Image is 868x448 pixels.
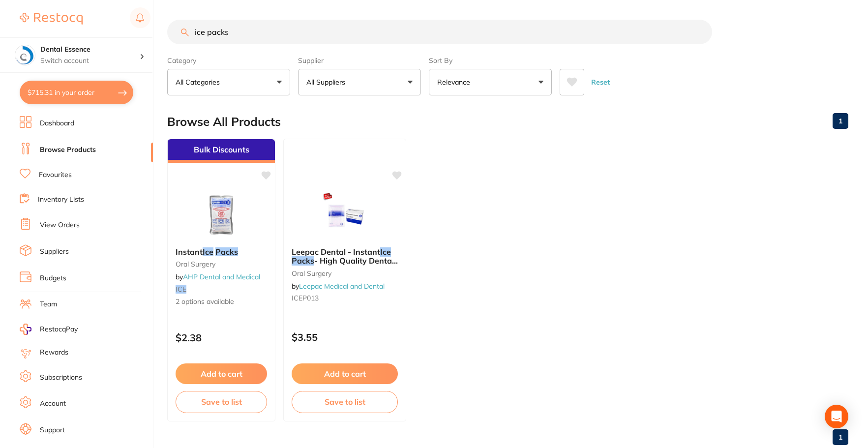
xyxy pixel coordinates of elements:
[20,324,31,335] img: RestocqPay
[167,69,290,95] button: All Categories
[203,247,213,257] em: Ice
[40,45,140,55] h4: Dental Essence
[38,195,84,205] a: Inventory Lists
[40,220,80,230] a: View Orders
[292,247,398,266] b: Leepac Dental - Instant Ice Packs - High Quality Dental Product
[176,285,186,294] em: ICE
[40,299,57,309] a: Team
[292,282,385,291] span: by
[292,256,398,274] span: - High Quality Dental Product
[306,77,349,87] p: All Suppliers
[15,45,35,65] img: Dental Essence
[39,170,72,180] a: Favourites
[380,247,391,257] em: Ice
[40,373,82,383] a: Subscriptions
[176,391,267,413] button: Save to list
[429,56,552,65] label: Sort By
[313,190,377,239] img: Leepac Dental - Instant Ice Packs - High Quality Dental Product
[176,363,267,384] button: Add to cart
[176,247,203,257] span: Instant
[176,272,260,281] span: by
[168,139,275,163] div: Bulk Discounts
[40,325,78,334] span: RestocqPay
[40,56,140,66] p: Switch account
[167,20,712,44] input: Search Products
[20,81,133,104] button: $715.31 in your order
[167,115,281,129] h2: Browse All Products
[292,391,398,413] button: Save to list
[292,256,314,266] em: Packs
[20,7,83,30] a: Restocq Logo
[833,427,848,447] a: 1
[215,247,238,257] em: Packs
[40,145,96,155] a: Browse Products
[588,69,613,95] button: Reset
[176,247,267,256] b: Instant Ice Packs
[292,269,398,277] small: oral surgery
[292,294,319,302] span: ICEP013
[20,13,83,25] img: Restocq Logo
[299,282,385,291] a: Leepac Medical and Dental
[176,77,224,87] p: All Categories
[183,272,260,281] a: AHP Dental and Medical
[40,348,68,358] a: Rewards
[40,119,74,128] a: Dashboard
[292,363,398,384] button: Add to cart
[825,405,848,428] div: Open Intercom Messenger
[176,260,267,268] small: oral surgery
[176,332,267,343] p: $2.38
[40,273,66,283] a: Budgets
[298,56,421,65] label: Supplier
[40,425,65,435] a: Support
[189,190,253,239] img: Instant Ice Packs
[298,69,421,95] button: All Suppliers
[176,297,267,307] span: 2 options available
[292,247,380,257] span: Leepac Dental - Instant
[292,331,398,343] p: $3.55
[20,324,78,335] a: RestocqPay
[40,399,66,409] a: Account
[437,77,474,87] p: Relevance
[167,56,290,65] label: Category
[40,247,69,257] a: Suppliers
[429,69,552,95] button: Relevance
[833,111,848,131] a: 1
